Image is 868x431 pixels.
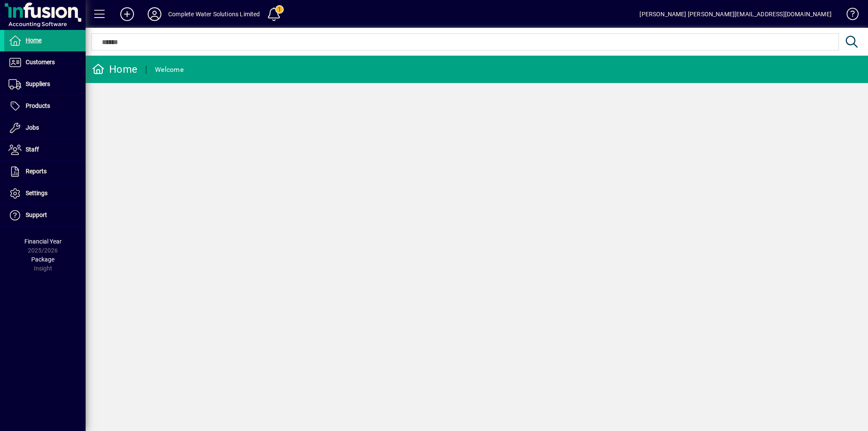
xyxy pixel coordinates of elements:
[4,161,86,182] a: Reports
[4,139,86,161] a: Staff
[31,256,54,263] span: Package
[4,95,86,117] a: Products
[26,102,50,109] span: Products
[26,168,47,175] span: Reports
[26,80,50,87] span: Suppliers
[4,205,86,226] a: Support
[26,37,42,44] span: Home
[26,190,48,196] span: Settings
[4,117,86,139] a: Jobs
[92,62,137,76] div: Home
[168,7,260,21] div: Complete Water Solutions Limited
[4,74,86,95] a: Suppliers
[4,52,86,73] a: Customers
[141,6,168,22] button: Profile
[840,2,857,30] a: Knowledge Base
[4,183,86,204] a: Settings
[26,59,55,65] span: Customers
[113,6,141,22] button: Add
[155,63,184,77] div: Welcome
[26,146,39,153] span: Staff
[639,7,832,21] div: [PERSON_NAME] [PERSON_NAME][EMAIL_ADDRESS][DOMAIN_NAME]
[24,238,62,245] span: Financial Year
[26,124,39,131] span: Jobs
[26,211,47,218] span: Support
